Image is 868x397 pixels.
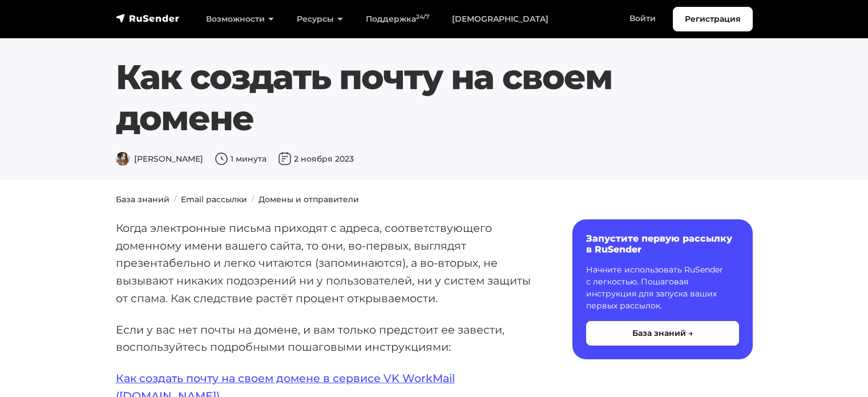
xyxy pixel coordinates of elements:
[278,152,292,166] img: Дата публикации
[586,264,739,312] p: Начните использовать RuSender с легкостью. Пошаговая инструкция для запуска ваших первых рассылок.
[586,321,739,346] button: База знаний →
[354,7,441,31] a: Поддержка24/7
[215,152,228,166] img: Время чтения
[116,194,169,204] a: База знаний
[215,154,267,164] span: 1 минута
[116,321,536,356] p: Если у вас нет почты на домене, и вам только предстоит ее завести, воспользуйтесь подробными поша...
[441,7,560,31] a: [DEMOGRAPHIC_DATA]
[109,194,760,206] nav: breadcrumb
[586,233,739,255] h6: Запустите первую рассылку в RuSender
[285,7,354,31] a: Ресурсы
[181,194,247,204] a: Email рассылки
[116,219,536,307] p: Когда электронные письма приходят с адреса, соответствующего доменному имени вашего сайта, то они...
[259,194,359,204] a: Домены и отправители
[416,13,429,21] sup: 24/7
[116,57,753,139] h1: Как создать почту на своем домене
[116,154,203,164] span: [PERSON_NAME]
[673,7,753,31] a: Регистрация
[195,7,285,31] a: Возможности
[572,219,753,359] a: Запустите первую рассылку в RuSender Начните использовать RuSender с легкостью. Пошаговая инструк...
[618,7,667,30] a: Войти
[116,13,180,24] img: RuSender
[278,154,354,164] span: 2 ноября 2023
